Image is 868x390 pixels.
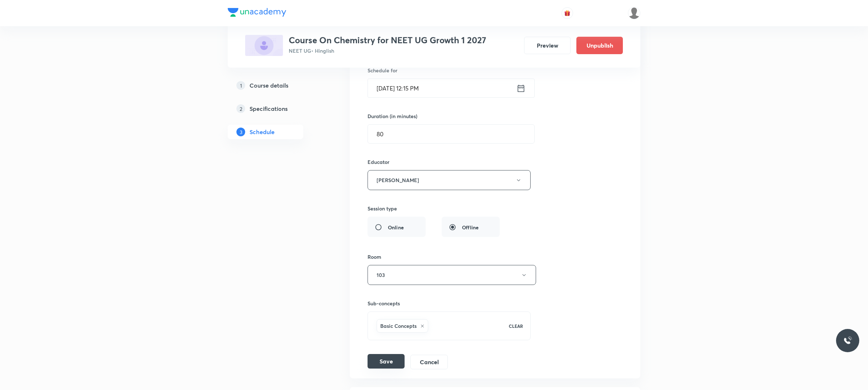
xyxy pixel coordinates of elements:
[368,125,534,143] input: 80
[228,101,326,116] a: 2Specifications
[368,253,381,261] h6: Room
[380,322,417,330] h6: Basic Concepts
[524,37,571,54] button: Preview
[628,7,640,19] img: UNACADEMY
[368,170,531,190] button: [PERSON_NAME]
[368,158,531,166] h6: Educator
[250,104,288,113] h5: Specifications
[368,299,531,307] h6: Sub-concepts
[228,8,286,17] img: Company Logo
[368,112,417,120] h6: Duration (in minutes)
[236,104,245,113] p: 2
[250,81,288,90] h5: Course details
[289,47,486,55] p: NEET UG • Hinglish
[368,205,397,212] h6: Session type
[289,35,486,45] h3: Course On Chemistry for NEET UG Growth 1 2027
[368,354,405,369] button: Save
[509,323,523,329] p: CLEAR
[245,35,283,56] img: 8864F5D3-C5D7-4EDF-9631-3C4BEC8C9998_plus.png
[843,336,852,345] img: ttu
[250,128,275,136] h5: Schedule
[368,67,531,74] h6: Schedule for
[576,37,623,54] button: Unpublish
[228,78,326,93] a: 1Course details
[236,81,245,90] p: 1
[236,128,245,136] p: 3
[228,8,286,19] a: Company Logo
[561,7,573,19] button: avatar
[410,355,448,369] button: Cancel
[564,10,571,16] img: avatar
[368,265,536,285] button: 103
